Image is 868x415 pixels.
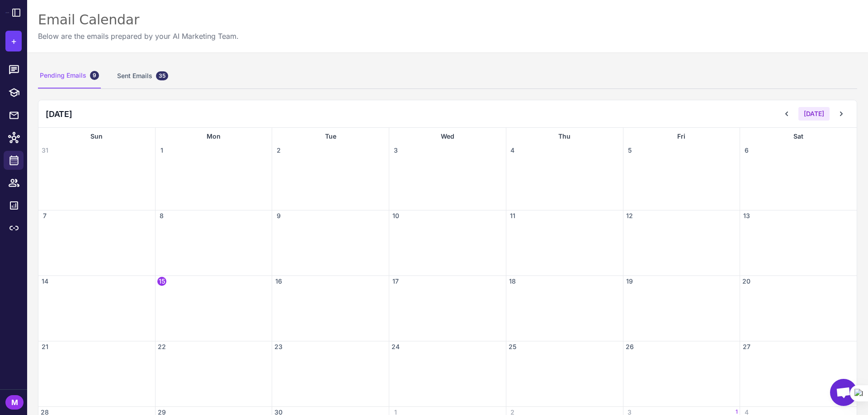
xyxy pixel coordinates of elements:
span: 27 [742,342,751,351]
span: 8 [157,211,166,220]
span: 5 [625,146,634,155]
span: 22 [157,342,166,351]
span: 23 [274,342,283,351]
span: 25 [508,342,517,351]
span: 10 [391,211,400,220]
span: 16 [274,277,283,286]
div: Fri [623,128,740,145]
span: 3 [391,146,400,155]
button: + [5,31,22,51]
div: 35 [156,71,168,80]
div: Wed [389,128,506,145]
div: Tue [272,128,389,145]
span: 4 [508,146,517,155]
span: 26 [625,342,634,351]
span: 1 [157,146,166,155]
span: 9 [274,211,283,220]
button: [DATE] [798,107,830,121]
div: Open chat [830,379,857,406]
div: 9 [90,71,99,80]
span: 11 [508,211,517,220]
div: Sun [38,128,155,145]
span: 24 [391,342,400,351]
span: 6 [742,146,751,155]
h2: [DATE] [46,108,72,120]
span: 13 [742,211,751,220]
span: 19 [625,277,634,286]
div: Sat [740,128,857,145]
span: 17 [391,277,400,286]
span: 15 [157,277,166,286]
span: 12 [625,211,634,220]
div: Pending Emails [38,63,101,89]
span: 31 [40,146,49,155]
div: Email Calendar [38,11,239,29]
div: M [5,395,24,410]
span: 2 [274,146,283,155]
span: 20 [742,277,751,286]
div: Thu [506,128,623,145]
span: + [11,34,17,48]
span: 21 [40,342,49,351]
span: 14 [40,277,49,286]
span: 18 [508,277,517,286]
div: Mon [156,128,272,145]
p: Below are the emails prepared by your AI Marketing Team. [38,31,239,42]
span: 7 [40,211,49,220]
div: Sent Emails [115,63,170,89]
